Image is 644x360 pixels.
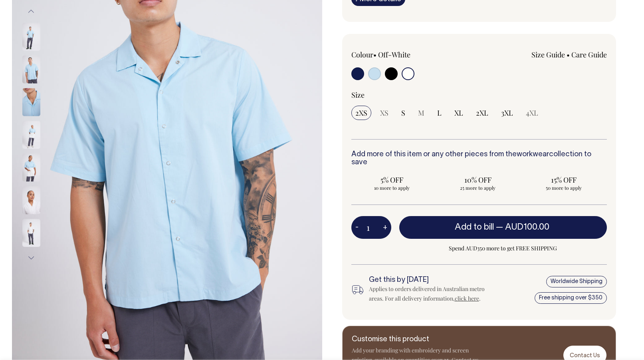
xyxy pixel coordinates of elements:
[437,108,442,118] span: L
[501,108,513,118] span: 3XL
[351,90,607,100] div: Size
[476,108,488,118] span: 2XL
[369,284,491,303] div: Applies to orders delivered in Australian metro areas. For all delivery information, .
[441,175,514,185] span: 10% OFF
[355,185,428,191] span: 10 more to apply
[399,244,607,253] span: Spend AUD350 more to get FREE SHIPPING
[351,151,607,167] h6: Add more of this item or any other pieces from the collection to save
[22,153,40,181] img: true-blue
[399,216,607,238] button: Add to bill —AUD100.00
[397,106,409,120] input: S
[355,175,428,185] span: 5% OFF
[526,108,538,118] span: 4XL
[527,185,600,191] span: 50 more to apply
[455,223,494,231] span: Add to bill
[22,121,40,149] img: true-blue
[22,186,40,214] img: off-white
[497,106,517,120] input: 3XL
[517,151,549,158] a: workwear
[351,50,454,59] div: Colour
[351,173,432,193] input: 5% OFF 10 more to apply
[22,23,40,51] img: true-blue
[25,2,37,20] button: Previous
[414,106,428,120] input: M
[380,108,388,118] span: XS
[496,223,551,231] span: —
[352,336,480,344] h6: Customise this product
[25,249,37,267] button: Next
[441,185,514,191] span: 25 more to apply
[418,108,424,118] span: M
[351,220,363,236] button: -
[376,106,392,120] input: XS
[505,223,549,231] span: AUD100.00
[401,108,405,118] span: S
[567,50,570,59] span: •
[22,219,40,247] img: off-white
[571,50,607,59] a: Care Guide
[22,88,40,116] img: true-blue
[433,106,446,120] input: L
[454,108,463,118] span: XL
[437,173,518,193] input: 10% OFF 25 more to apply
[378,50,410,59] label: Off-White
[472,106,492,120] input: 2XL
[351,106,371,120] input: 2XS
[373,50,376,59] span: •
[455,295,479,302] a: click here
[369,276,491,284] h6: Get this by [DATE]
[522,106,542,120] input: 4XL
[22,55,40,83] img: true-blue
[531,50,565,59] a: Size Guide
[355,108,367,118] span: 2XS
[527,175,600,185] span: 15% OFF
[450,106,467,120] input: XL
[523,173,604,193] input: 15% OFF 50 more to apply
[379,220,391,236] button: +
